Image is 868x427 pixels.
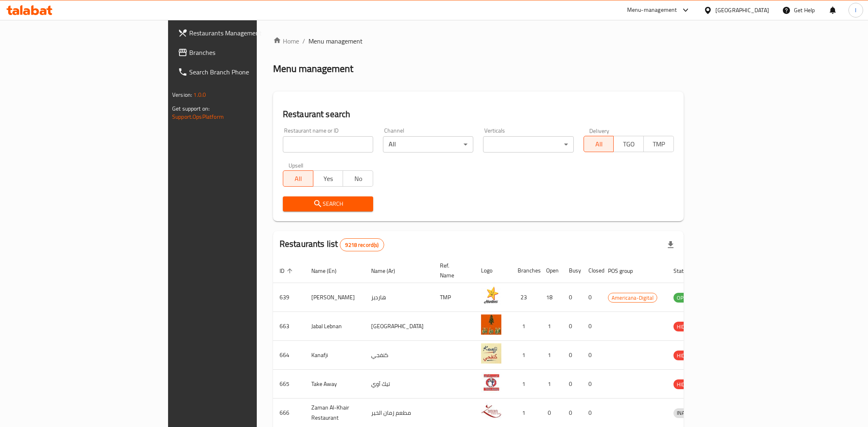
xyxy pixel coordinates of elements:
td: 23 [511,283,540,312]
td: 1 [540,312,562,341]
span: ID [280,266,295,276]
h2: Menu management [273,62,353,75]
div: Menu-management [627,5,677,15]
td: 1 [511,312,540,341]
a: Branches [171,43,313,62]
a: Restaurants Management [171,23,313,43]
span: Ref. Name [440,261,465,280]
nav: breadcrumb [273,36,684,46]
div: ​ [483,136,573,152]
th: Closed [582,258,601,283]
div: Total records count [340,238,384,251]
h2: Restaurant search [283,108,674,120]
td: Jabal Lebnan [305,312,365,341]
td: Kanafji [305,341,365,370]
td: 1 [540,341,562,370]
span: All [587,138,611,150]
span: Americana-Digital [608,293,657,303]
div: All [383,136,473,152]
a: Support.OpsPlatform [172,111,224,122]
td: 0 [582,341,601,370]
span: Status [673,266,700,276]
span: OPEN [673,293,693,303]
input: Search for restaurant name or ID.. [283,136,373,152]
td: 0 [582,370,601,399]
td: Take Away [305,370,365,399]
div: [GEOGRAPHIC_DATA] [715,6,769,15]
a: Search Branch Phone [171,62,313,82]
th: Open [540,258,562,283]
button: Search [283,196,373,211]
th: Busy [562,258,582,283]
img: Hardee's [481,285,501,306]
span: Version: [172,89,192,100]
span: TGO [617,138,641,150]
span: Branches [189,48,306,57]
td: 0 [562,283,582,312]
h2: Restaurants list [280,238,384,251]
td: 0 [562,370,582,399]
span: Get support on: [172,103,210,114]
span: Search Branch Phone [189,67,306,77]
span: Restaurants Management [189,28,306,38]
img: Zaman Al-Khair Restaurant [481,401,501,421]
span: No [346,173,370,185]
span: HIDDEN [673,322,698,331]
td: 0 [562,312,582,341]
th: Branches [511,258,540,283]
div: HIDDEN [673,322,698,331]
span: Menu management [308,36,363,46]
td: 1 [540,370,562,399]
td: هارديز [365,283,433,312]
div: HIDDEN [673,351,698,360]
span: Yes [317,173,340,185]
button: All [283,170,313,187]
span: 9218 record(s) [340,241,383,249]
td: [GEOGRAPHIC_DATA] [365,312,433,341]
td: TMP [433,283,474,312]
td: 0 [582,312,601,341]
td: 0 [562,341,582,370]
th: Logo [474,258,511,283]
button: No [343,170,373,187]
img: Take Away [481,372,501,392]
div: Export file [661,235,680,255]
td: 0 [582,283,601,312]
button: TMP [643,136,674,152]
span: HIDDEN [673,351,698,360]
label: Delivery [589,128,610,133]
label: Upsell [289,162,304,168]
button: Yes [313,170,343,187]
span: I [855,6,856,15]
span: Search [289,199,367,209]
td: تيك آوي [365,370,433,399]
span: INACTIVE [673,408,701,418]
span: Name (Ar) [371,266,406,276]
span: POS group [608,266,643,276]
td: كنفجي [365,341,433,370]
img: Jabal Lebnan [481,314,501,335]
span: 1.0.0 [193,89,206,100]
img: Kanafji [481,343,501,364]
span: Name (En) [311,266,347,276]
button: All [584,136,614,152]
td: 1 [511,370,540,399]
span: HIDDEN [673,380,698,389]
td: 18 [540,283,562,312]
span: All [286,173,310,185]
span: TMP [647,138,671,150]
td: 1 [511,341,540,370]
button: TGO [613,136,644,152]
td: [PERSON_NAME] [305,283,365,312]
